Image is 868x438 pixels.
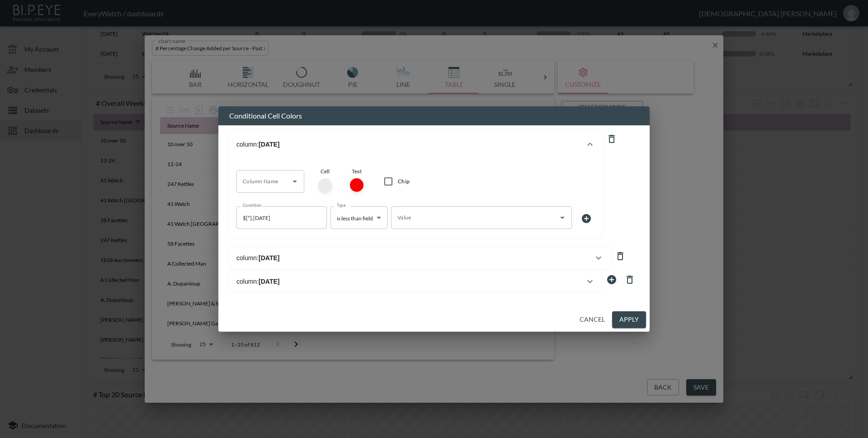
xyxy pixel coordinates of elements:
[612,311,646,328] button: Apply
[241,174,287,189] input: Column Name
[243,202,262,208] label: Condition
[259,254,279,262] b: [DATE]
[236,278,585,285] div: column:
[218,106,650,125] h2: Conditional Cell Colors
[241,210,309,225] input: Condition
[236,254,593,262] div: column:
[576,311,609,328] button: Cancel
[398,177,410,186] div: Chip
[556,211,569,224] button: Open
[259,278,279,285] b: [DATE]
[229,271,603,292] button: column:[DATE]
[311,168,339,195] div: Cell
[229,247,611,269] button: column:[DATE]
[395,210,554,225] input: Value
[236,141,585,148] div: column:
[337,202,346,208] label: Type
[337,215,373,222] span: is less than field
[259,141,279,148] b: [DATE]
[288,175,301,188] button: Open
[229,130,603,159] button: column:[DATE]
[343,168,370,195] div: Text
